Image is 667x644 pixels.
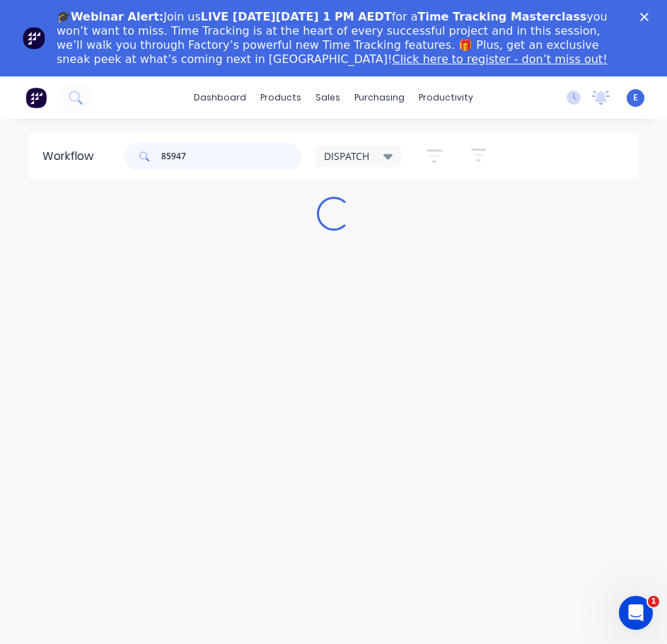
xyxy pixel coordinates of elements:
span: DISPATCH [324,149,369,163]
a: dashboard [187,87,253,108]
b: Time Tracking Masterclass [418,10,587,23]
span: 1 [648,596,659,607]
div: products [253,87,308,108]
div: Workflow [42,148,100,165]
b: LIVE [DATE][DATE] 1 PM AEDT [201,10,392,23]
a: Click here to register - don’t miss out! [392,52,607,66]
b: 🎓Webinar Alert: [57,10,163,23]
iframe: Intercom live chat [619,596,653,630]
div: Close [640,13,654,21]
div: purchasing [347,87,412,108]
span: E [633,91,638,104]
img: Factory [25,87,47,108]
input: Search for orders... [161,142,301,171]
div: productivity [412,87,480,108]
div: Join us for a you won’t want to miss. Time Tracking is at the heart of every successful project a... [57,10,622,67]
img: Profile image for Team [23,27,45,50]
div: sales [308,87,347,108]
